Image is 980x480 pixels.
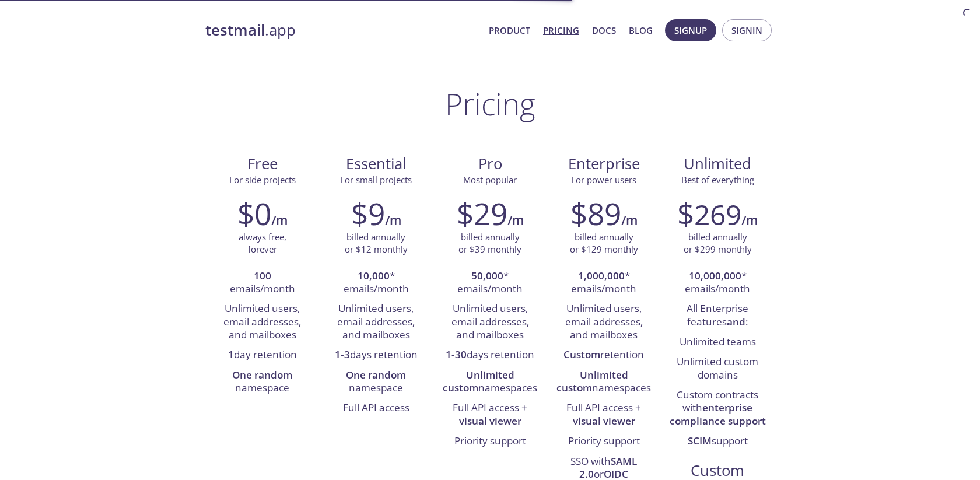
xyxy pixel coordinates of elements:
span: For small projects [340,174,412,185]
h6: /m [508,211,524,230]
li: Full API access [328,398,424,418]
span: 269 [694,195,741,233]
strong: testmail [205,20,265,40]
a: testmail.app [205,20,480,40]
strong: enterprise compliance support [670,401,766,427]
li: namespace [214,366,310,399]
li: namespaces [556,366,652,399]
h2: $9 [351,196,385,231]
p: billed annually or $39 monthly [459,231,521,256]
a: Product [489,23,530,38]
button: Signin [722,19,772,41]
strong: One random [232,368,292,381]
h2: $0 [237,196,271,231]
a: Pricing [543,23,579,38]
strong: visual viewer [573,414,635,428]
h6: /m [741,211,758,230]
li: * emails/month [328,267,424,300]
li: Unlimited users, email addresses, and mailboxes [328,299,424,345]
li: Full API access + [442,398,538,432]
li: * emails/month [670,267,766,300]
strong: 100 [254,269,271,282]
li: Unlimited teams [670,332,766,352]
li: Full API access + [556,398,652,432]
li: days retention [442,345,538,365]
li: * emails/month [556,267,652,300]
strong: 1 [228,348,234,361]
h2: $ [677,196,741,231]
span: Pro [442,154,537,174]
h6: /m [621,211,638,230]
span: Unlimited [684,153,751,174]
strong: 1-30 [446,348,467,361]
strong: 1-3 [335,348,350,361]
li: emails/month [214,267,310,300]
h6: /m [271,211,288,230]
li: support [670,432,766,451]
strong: Unlimited custom [556,368,628,394]
li: namespaces [442,366,538,399]
li: Unlimited custom domains [670,352,766,386]
li: Unlimited users, email addresses, and mailboxes [214,299,310,345]
strong: 10,000 [358,269,390,282]
a: Docs [592,23,616,38]
li: namespace [328,366,424,399]
strong: SCIM [688,434,712,447]
strong: visual viewer [459,414,521,428]
li: Priority support [442,432,538,451]
span: Enterprise [556,154,652,174]
strong: Unlimited custom [443,368,514,394]
li: All Enterprise features : [670,299,766,332]
a: Blog [629,23,653,38]
strong: Custom [563,348,600,361]
li: retention [556,345,652,365]
h1: Pricing [445,86,535,121]
span: For side projects [229,174,296,185]
span: Essential [328,154,423,174]
li: days retention [328,345,424,365]
span: Signin [731,23,762,38]
strong: and [727,315,745,328]
strong: 1,000,000 [578,269,625,282]
li: Unlimited users, email addresses, and mailboxes [442,299,538,345]
h2: $29 [457,196,508,231]
h6: /m [385,211,401,230]
button: Signup [665,19,716,41]
span: Best of everything [681,174,754,185]
h2: $89 [570,196,621,231]
span: For power users [571,174,636,185]
strong: 10,000,000 [689,269,741,282]
p: billed annually or $299 monthly [684,231,752,256]
li: Custom contracts with [670,386,766,432]
li: day retention [214,345,310,365]
li: Priority support [556,432,652,451]
strong: One random [346,368,406,381]
li: * emails/month [442,267,538,300]
span: Most popular [463,174,517,185]
li: Unlimited users, email addresses, and mailboxes [556,299,652,345]
p: billed annually or $129 monthly [570,231,638,256]
p: always free, forever [239,231,286,256]
p: billed annually or $12 monthly [345,231,408,256]
strong: 50,000 [471,269,503,282]
span: Free [215,154,310,174]
span: Signup [674,23,707,38]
